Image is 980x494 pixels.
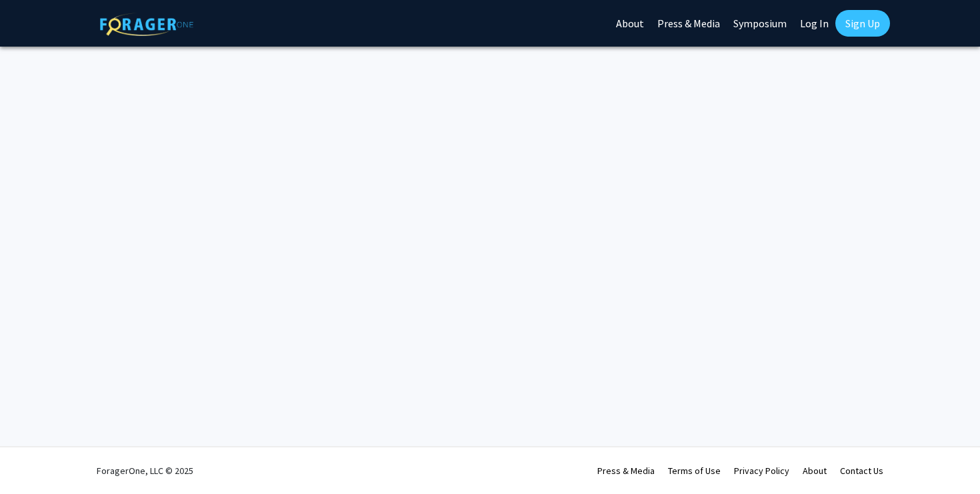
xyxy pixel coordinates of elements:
a: Contact Us [840,465,883,477]
a: Sign Up [835,10,890,37]
a: About [803,465,827,477]
a: Privacy Policy [734,465,789,477]
a: Terms of Use [668,465,721,477]
a: Press & Media [597,465,655,477]
img: ForagerOne Logo [100,13,193,36]
div: ForagerOne, LLC © 2025 [97,447,193,494]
